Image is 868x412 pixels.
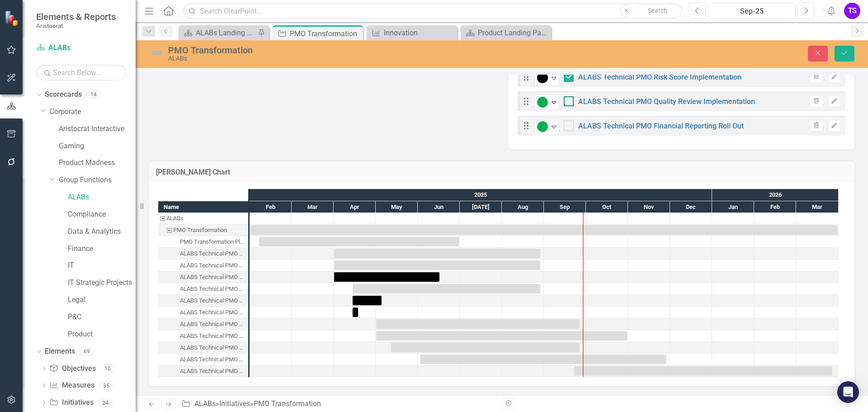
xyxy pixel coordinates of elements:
[376,331,627,341] div: Task: Start date: 2025-05-01 End date: 2025-10-31
[149,46,164,60] img: Not Defined
[391,343,580,352] div: Task: Start date: 2025-05-12 End date: 2025-09-26
[844,3,860,19] button: TS
[80,347,94,355] div: 69
[353,308,358,317] div: Task: Start date: 2025-04-14 End date: 2025-04-18
[334,260,540,270] div: Task: Start date: 2025-04-01 End date: 2025-08-29
[158,330,248,342] div: Task: Start date: 2025-05-01 End date: 2025-10-31
[49,380,94,391] a: Measures
[166,213,184,224] div: ALABs
[754,201,796,213] div: Feb
[712,189,839,201] div: 2026
[158,307,248,318] div: Task: Start date: 2025-04-14 End date: 2025-04-18
[250,201,292,213] div: Feb
[537,72,548,83] img: Complete
[156,168,848,176] h3: [PERSON_NAME] Chart
[254,399,321,408] div: PMO Transformation
[158,248,248,260] div: Task: Start date: 2025-04-01 End date: 2025-08-29
[292,201,334,213] div: Mar
[628,201,670,213] div: Nov
[578,122,744,130] a: ALABS Technical PMO Financial Reporting Roll Out
[180,307,245,318] div: ALABS Technical PMO Leadership Offsite
[158,365,248,377] div: Task: Start date: 2025-09-22 End date: 2026-03-27
[68,209,136,220] a: Compliance
[158,342,248,354] div: Task: Start date: 2025-05-12 End date: 2025-09-26
[49,398,93,408] a: Initiatives
[334,201,376,213] div: Apr
[158,224,248,236] div: Task: Start date: 2025-02-01 End date: 2026-03-31
[181,399,495,409] div: » »
[2,2,324,100] p: - [PERSON_NAME], VP Portfolio Management, Technical PMO, was appointed [DATE]. A PMO Transformati...
[158,213,248,224] div: ALABs
[418,201,460,213] div: Jun
[173,224,227,236] div: PMO Transformation
[68,278,136,288] a: IT Strategic Projects
[158,236,248,248] div: PMO Transformation Plan delivered as per audit commitment.
[158,307,248,318] div: ALABS Technical PMO Leadership Offsite
[194,399,216,408] a: ALABs
[158,224,248,236] div: PMO Transformation
[463,27,549,38] a: Product Landing Page
[86,91,101,99] div: 14
[180,236,245,248] div: PMO Transformation Plan delivered as per audit commitment.
[460,201,502,213] div: Jul
[68,192,136,203] a: ALABs
[196,27,255,38] div: ALABs Landing Page
[36,43,127,53] a: ALABs
[2,4,30,11] strong: SQFY25
[158,248,248,260] div: ALABS Technical PMO Department Structure
[180,342,245,354] div: ALABS Technical PMO Risk Score Implementation
[158,260,248,271] div: ALABS Technical PMO People Focus
[158,283,248,295] div: Task: Start date: 2025-04-14 End date: 2025-08-29
[158,236,248,248] div: Task: Start date: 2025-02-07 End date: 2025-06-30
[334,249,540,258] div: Task: Start date: 2025-04-01 End date: 2025-08-29
[36,11,116,22] span: Elements & Reports
[49,364,95,374] a: Objectives
[168,55,545,62] div: ALABs
[537,97,548,108] img: On Track
[50,107,136,117] a: Corporate
[181,27,255,38] a: ALABs Landing Page
[712,6,792,17] div: Sep-25
[353,296,382,305] div: Task: Start date: 2025-04-14 End date: 2025-05-05
[334,272,439,282] div: Task: Start date: 2025-04-01 End date: 2025-06-16
[68,329,136,340] a: Product
[796,201,839,213] div: Mar
[158,295,248,307] div: Task: Start date: 2025-04-14 End date: 2025-05-05
[353,284,540,294] div: Task: Start date: 2025-04-14 End date: 2025-08-29
[180,318,245,330] div: ALABS Technical PMO Key Dependencies Matrix Introduction
[158,271,248,283] div: ALABS Technical PMO Risk Reporting
[219,399,250,408] a: Initiatives
[158,318,248,330] div: ALABS Technical PMO Key Dependencies Matrix Introduction
[837,381,859,403] div: Open Intercom Messenger
[158,318,248,330] div: Task: Start date: 2025-05-01 End date: 2025-09-26
[183,3,682,19] input: Search ClearPoint...
[250,225,838,235] div: Task: Start date: 2025-02-01 End date: 2026-03-31
[158,295,248,307] div: ALABS Technical PMO Department Strategy Defined
[712,201,754,213] div: Jan
[670,201,712,213] div: Dec
[158,342,248,354] div: ALABS Technical PMO Risk Score Implementation
[168,45,545,55] div: PMO Transformation
[45,90,82,100] a: Scorecards
[158,330,248,342] div: ALABS Technical PMO Resource Management Inclusion
[68,260,136,271] a: IT
[180,283,245,295] div: ALABS Technical PMO Change Management
[59,141,136,152] a: Gaming
[158,271,248,283] div: Task: Start date: 2025-04-01 End date: 2025-06-16
[36,22,116,29] small: Aristocrat
[5,10,20,26] img: ClearPoint Strategy
[578,73,741,81] a: ALABS Technical PMO Risk Score Implementation
[635,5,680,17] button: Search
[158,213,248,224] div: Task: ALABs Start date: 2025-02-01 End date: 2025-02-02
[502,201,544,213] div: Aug
[180,260,245,271] div: ALABS Technical PMO People Focus
[158,365,248,377] div: ALABS Technical PMO Financial Reporting Roll Out
[180,295,245,307] div: ALABS Technical PMO Department Strategy Defined
[158,201,248,213] div: Name
[68,244,136,254] a: Finance
[578,97,755,106] a: ALABS Technical PMO Quality Review Implementation
[158,354,248,365] div: Task: Start date: 2025-06-02 End date: 2025-11-28
[478,27,549,38] div: Product Landing Page
[45,346,75,357] a: Elements
[574,366,832,376] div: Task: Start date: 2025-09-22 End date: 2026-03-27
